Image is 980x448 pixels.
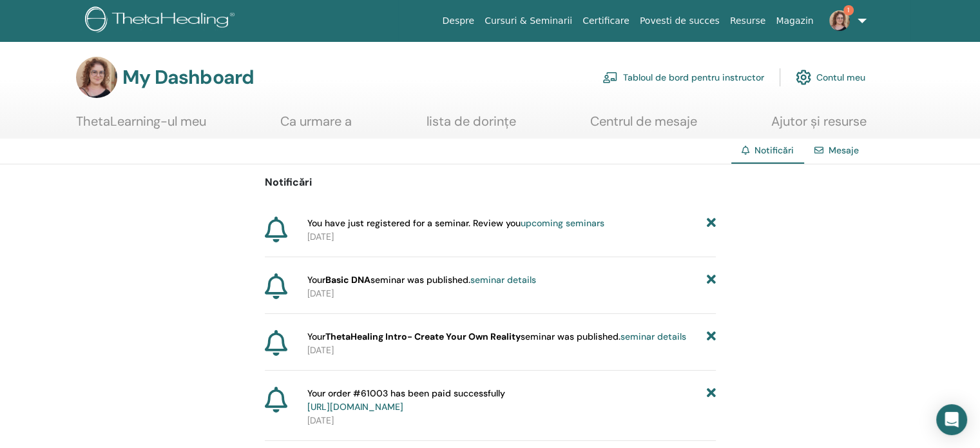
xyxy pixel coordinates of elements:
[754,144,794,156] span: Notificări
[521,217,604,229] a: upcoming seminars
[307,401,403,413] a: [URL][DOMAIN_NAME]
[843,5,854,15] span: 1
[76,57,117,98] img: default.jpg
[76,113,206,139] a: ThetaLearning-ul meu
[602,72,618,83] img: chalkboard-teacher.svg
[829,144,859,156] a: Mesaje
[307,273,536,287] span: Your seminar was published.
[829,10,850,31] img: default.jpg
[479,9,577,33] a: Cursuri & Seminarii
[307,344,716,357] p: [DATE]
[427,113,516,139] a: lista de dorințe
[122,66,254,89] h3: My Dashboard
[635,9,725,33] a: Povesti de succes
[590,113,697,139] a: Centrul de mesaje
[307,387,505,414] span: Your order #61003 has been paid successfully
[470,274,536,286] a: seminar details
[265,175,716,190] p: Notificări
[307,330,686,344] span: Your seminar was published.
[280,113,352,139] a: Ca urmare a
[796,66,811,88] img: cog.svg
[771,9,818,33] a: Magazin
[85,6,239,35] img: logo.png
[577,9,635,33] a: Certificare
[325,331,521,342] strong: ThetaHealing Intro- Create Your Own Reality
[936,404,967,435] div: Open Intercom Messenger
[771,113,867,139] a: Ajutor și resurse
[307,217,604,230] span: You have just registered for a seminar. Review you
[725,9,771,33] a: Resurse
[620,331,686,342] a: seminar details
[796,63,865,92] a: Contul meu
[325,274,370,286] strong: Basic DNA
[307,287,716,300] p: [DATE]
[307,414,716,427] p: [DATE]
[437,9,479,33] a: Despre
[307,230,716,244] p: [DATE]
[602,63,764,92] a: Tabloul de bord pentru instructor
